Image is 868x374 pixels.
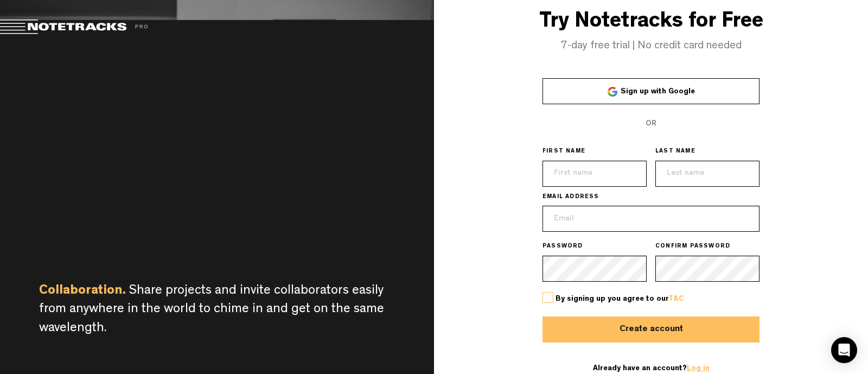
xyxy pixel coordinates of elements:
[831,337,857,363] div: Open Intercom Messenger
[39,285,384,335] span: Share projects and invite collaborators easily from anywhere in the world to chime in and get on ...
[687,365,710,372] a: Log in
[39,285,126,298] span: Collaboration.
[434,11,868,35] h3: Try Notetracks for Free
[542,206,759,232] input: Email
[668,295,684,303] a: T&C
[655,148,695,156] span: LAST NAME
[434,40,868,52] h4: 7-day free trial | No credit card needed
[542,161,647,187] input: First name
[542,243,583,251] span: PASSWORD
[542,148,585,156] span: FIRST NAME
[556,295,684,303] span: By signing up you agree to our
[655,161,759,187] input: Last name
[655,243,730,251] span: CONFIRM PASSWORD
[542,316,759,343] button: Create account
[542,193,599,202] span: EMAIL ADDRESS
[646,120,656,128] span: OR
[593,365,710,372] span: Already have an account?
[621,88,695,96] span: Sign up with Google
